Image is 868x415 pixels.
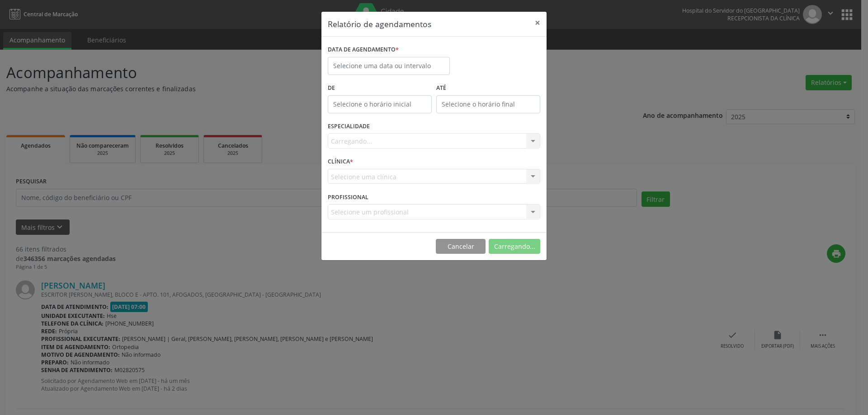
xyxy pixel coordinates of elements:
[436,239,486,254] button: Cancelar
[328,190,368,204] label: PROFISSIONAL
[328,43,399,57] label: DATA DE AGENDAMENTO
[328,18,431,30] h5: Relatório de agendamentos
[328,57,450,75] input: Selecione uma data ou intervalo
[436,95,540,113] input: Selecione o horário final
[436,81,540,95] label: ATÉ
[328,95,432,113] input: Selecione o horário inicial
[328,81,432,95] label: De
[328,155,353,169] label: CLÍNICA
[528,12,547,34] button: Close
[489,239,540,254] button: Carregando...
[328,120,370,134] label: ESPECIALIDADE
